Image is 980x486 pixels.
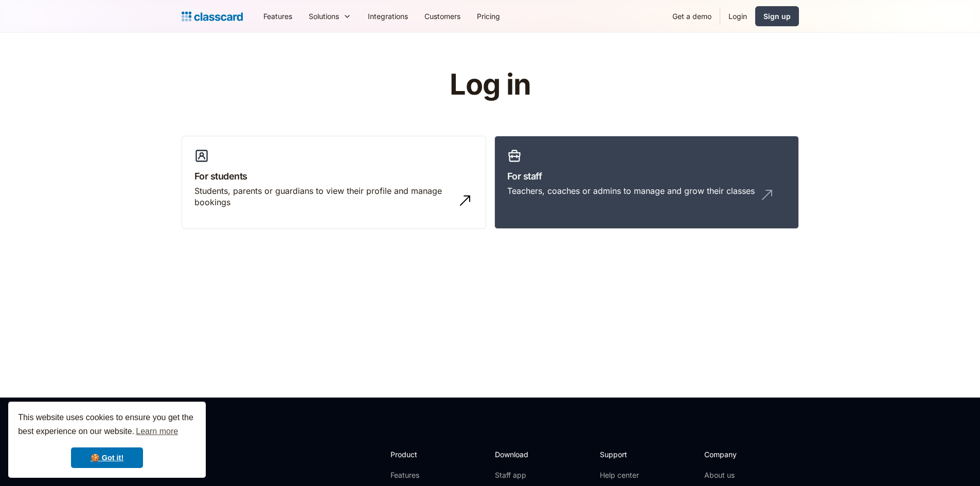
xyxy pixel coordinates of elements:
[507,185,755,196] div: Teachers, coaches or admins to manage and grow their classes
[134,424,180,439] a: learn more about cookies
[194,185,453,208] div: Students, parents or guardians to view their profile and manage bookings
[309,11,339,22] div: Solutions
[704,449,773,460] h2: Company
[390,449,446,460] h2: Product
[71,447,143,468] a: dismiss cookie message
[664,5,720,28] a: Get a demo
[600,470,642,480] a: Help center
[600,449,642,460] h2: Support
[469,5,508,28] a: Pricing
[390,470,446,480] a: Features
[704,470,773,480] a: About us
[507,169,786,183] h3: For staff
[495,449,537,460] h2: Download
[763,11,791,22] div: Sign up
[18,411,196,439] span: This website uses cookies to ensure you get the best experience on our website.
[494,136,799,229] a: For staffTeachers, coaches or admins to manage and grow their classes
[360,5,416,28] a: Integrations
[327,69,653,101] h1: Log in
[495,470,537,480] a: Staff app
[720,5,755,28] a: Login
[755,6,799,26] a: Sign up
[8,402,206,478] div: cookieconsent
[194,169,473,183] h3: For students
[182,136,486,229] a: For studentsStudents, parents or guardians to view their profile and manage bookings
[182,9,243,24] a: Logo
[300,5,360,28] div: Solutions
[255,5,300,28] a: Features
[416,5,469,28] a: Customers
